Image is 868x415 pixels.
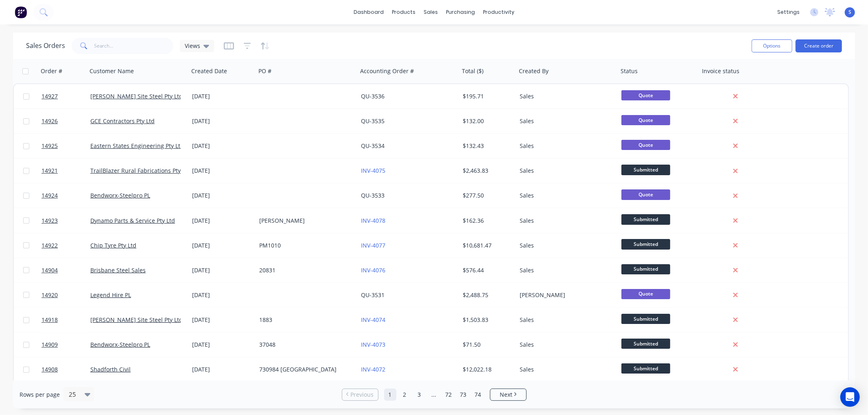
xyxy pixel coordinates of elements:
[457,389,470,401] a: Page 73
[519,67,549,75] div: Created By
[463,341,511,349] div: $71.50
[90,191,150,199] a: Bendworx-Steelpro PL
[621,115,670,125] span: Quote
[361,341,385,348] a: INV-4073
[42,142,58,150] span: 14925
[361,365,385,373] a: INV-4072
[90,217,175,224] a: Dynamo Parts & Service Pty Ltd
[361,191,385,199] a: QU-3533
[463,316,511,324] div: $1,503.83
[20,391,60,399] span: Rows per page
[848,9,851,16] span: S
[621,189,670,200] span: Quote
[192,241,253,250] div: [DATE]
[520,266,610,274] div: Sales
[90,291,131,299] a: Legend Hire PL
[192,316,253,324] div: [DATE]
[621,339,670,349] span: Submitted
[520,217,610,225] div: Sales
[42,283,90,307] a: 14920
[399,389,411,401] a: Page 2
[259,241,350,250] div: PM1010
[42,134,90,158] a: 14925
[463,117,511,125] div: $132.00
[42,191,58,200] span: 14924
[42,316,58,324] span: 14918
[90,167,191,174] a: TrailBlazer Rural Fabrications Pty Ltd
[42,233,90,258] a: 14922
[463,191,511,200] div: $277.50
[42,357,90,382] a: 14908
[259,341,350,349] div: 37048
[90,67,134,75] div: Customer Name
[463,217,511,225] div: $162.36
[463,92,511,100] div: $195.71
[621,239,670,249] span: Submitted
[90,117,155,125] a: GCE Contractors Pty Ltd
[259,217,350,225] div: [PERSON_NAME]
[192,191,253,200] div: [DATE]
[520,291,610,299] div: [PERSON_NAME]
[185,41,200,50] span: Views
[621,289,670,299] span: Quote
[621,165,670,175] span: Submitted
[42,109,90,133] a: 14926
[192,92,253,100] div: [DATE]
[361,167,385,174] a: INV-4075
[90,92,183,100] a: [PERSON_NAME] Site Steel Pty Ltd
[840,387,860,407] div: Open Intercom Messenger
[191,67,227,75] div: Created Date
[520,316,610,324] div: Sales
[42,266,58,274] span: 14904
[428,389,440,401] a: Jump forward
[621,214,670,224] span: Submitted
[259,266,350,274] div: 20831
[520,241,610,250] div: Sales
[90,365,131,373] a: Shadforth Civil
[420,6,442,18] div: sales
[192,167,253,175] div: [DATE]
[472,389,484,401] a: Page 74
[42,117,58,125] span: 14926
[361,217,385,224] a: INV-4078
[90,266,146,274] a: Brisbane Steel Sales
[192,142,253,150] div: [DATE]
[443,389,455,401] a: Page 72
[442,6,479,18] div: purchasing
[90,241,136,249] a: Chip Tyre Pty Ltd
[339,389,530,401] ul: Pagination
[463,365,511,374] div: $12,022.18
[90,142,184,150] a: Eastern States Engineering Pty Ltd
[42,365,58,374] span: 14908
[192,341,253,349] div: [DATE]
[520,92,610,100] div: Sales
[413,389,426,401] a: Page 3
[520,341,610,349] div: Sales
[520,142,610,150] div: Sales
[42,291,58,299] span: 14920
[463,291,511,299] div: $2,488.75
[520,167,610,175] div: Sales
[42,159,90,183] a: 14921
[90,341,150,348] a: Bendworx-Steelpro PL
[361,117,385,125] a: QU-3535
[259,365,350,374] div: 730984 [GEOGRAPHIC_DATA]
[42,84,90,109] a: 14927
[41,67,62,75] div: Order #
[500,391,512,399] span: Next
[490,391,526,399] a: Next page
[463,241,511,250] div: $10,681.47
[361,142,385,150] a: QU-3534
[773,6,804,18] div: settings
[192,217,253,225] div: [DATE]
[192,291,253,299] div: [DATE]
[463,266,511,274] div: $576.44
[463,142,511,150] div: $132.43
[192,266,253,274] div: [DATE]
[361,316,385,324] a: INV-4074
[350,6,388,18] a: dashboard
[752,39,792,52] button: Options
[42,209,90,233] a: 14923
[26,42,65,50] h1: Sales Orders
[520,365,610,374] div: Sales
